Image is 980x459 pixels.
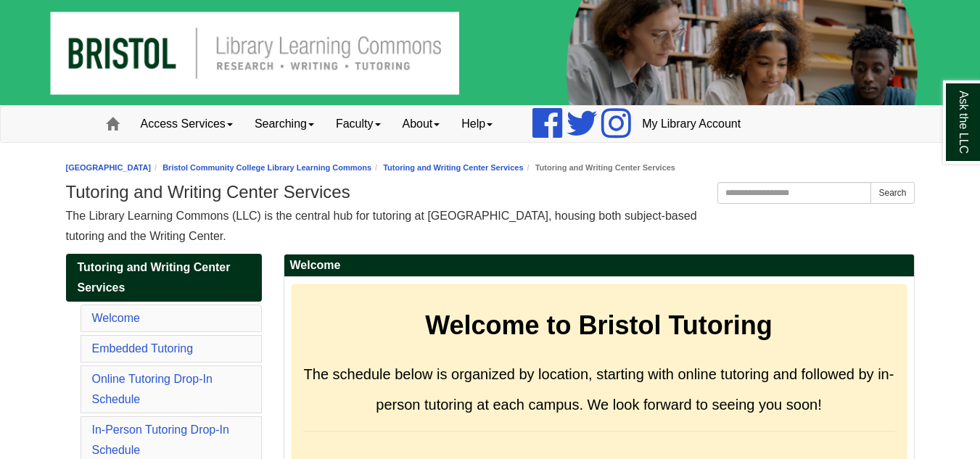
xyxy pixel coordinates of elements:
[870,182,914,204] button: Search
[66,163,152,172] a: [GEOGRAPHIC_DATA]
[244,106,325,142] a: Searching
[325,106,392,142] a: Faculty
[66,254,262,302] a: Tutoring and Writing Center Services
[78,261,231,294] span: Tutoring and Writing Center Services
[425,310,773,340] strong: Welcome to Bristol Tutoring
[450,106,503,142] a: Help
[92,373,213,405] a: Online Tutoring Drop-In Schedule
[92,312,140,324] a: Welcome
[66,161,915,175] nav: breadcrumb
[392,106,451,142] a: About
[162,163,371,172] a: Bristol Community College Library Learning Commons
[383,163,523,172] a: Tutoring and Writing Center Services
[66,210,697,242] span: The Library Learning Commons (LLC) is the central hub for tutoring at [GEOGRAPHIC_DATA], housing ...
[130,106,244,142] a: Access Services
[66,182,915,202] h1: Tutoring and Writing Center Services
[284,255,914,277] h2: Welcome
[631,106,752,142] a: My Library Account
[524,161,675,175] li: Tutoring and Writing Center Services
[92,423,229,456] a: In-Person Tutoring Drop-In Schedule
[304,366,894,413] span: The schedule below is organized by location, starting with online tutoring and followed by in-per...
[92,342,194,355] a: Embedded Tutoring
